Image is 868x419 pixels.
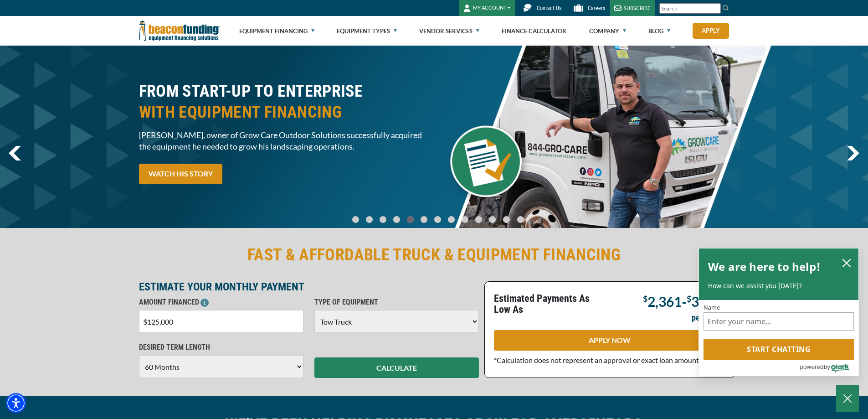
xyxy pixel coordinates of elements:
[139,81,429,123] h2: FROM START-UP TO ENTERPRISE
[350,216,361,223] a: Go To Slide 0
[501,216,512,223] a: Go To Slide 11
[847,146,859,160] img: Right Navigator
[537,5,561,11] span: Contact Us
[139,129,429,152] span: [PERSON_NAME], owner of Grow Care Outdoor Solutions successfully acquired the equipment he needed...
[6,393,26,413] div: Accessibility Menu
[139,297,303,308] p: AMOUNT FINANCED
[337,16,397,46] a: Equipment Types
[459,216,470,223] a: Go To Slide 8
[800,360,858,376] a: Powered by Olark
[692,312,725,323] p: per month
[9,146,21,160] a: previous
[487,216,498,223] a: Go To Slide 10
[836,385,859,412] button: Close Chatbox
[711,5,719,12] a: Clear search text
[708,258,821,276] h2: We are here to help!
[139,310,303,333] input: $
[314,297,479,308] p: TYPE OF EQUIPMENT
[704,339,854,360] button: Start chatting
[704,312,854,331] input: Name
[699,248,859,377] div: olark chatbox
[139,102,429,123] span: WITH EQUIPMENT FINANCING
[139,281,479,292] p: ESTIMATE YOUR MONTHLY PAYMENT
[659,3,721,14] input: Search
[239,16,314,46] a: Equipment Financing
[494,330,725,351] a: APPLY NOW
[824,361,830,372] span: by
[588,5,605,11] span: Careers
[377,216,388,223] a: Go To Slide 2
[648,16,670,46] a: Blog
[687,294,691,304] span: $
[494,293,604,315] p: Estimated Payments As Low As
[432,216,443,223] a: Go To Slide 6
[647,293,682,310] span: 2,361
[839,256,854,269] button: close chatbox
[473,216,484,223] a: Go To Slide 9
[589,16,626,46] a: Company
[139,164,222,184] a: WATCH HIS STORY
[502,16,566,46] a: Finance Calculator
[139,342,303,353] p: DESIRED TERM LENGTH
[364,216,375,223] a: Go To Slide 1
[643,293,725,308] p: -
[446,216,457,223] a: Go To Slide 7
[704,305,854,310] label: Name
[419,16,479,46] a: Vendor Services
[708,281,849,290] p: How can we assist you [DATE]?
[418,216,429,223] a: Go To Slide 5
[847,146,859,160] a: next
[722,4,729,11] img: Search
[643,294,647,304] span: $
[9,146,21,160] img: Left Navigator
[139,16,220,46] img: Beacon Funding Corporation logo
[405,216,416,223] a: Go To Slide 4
[391,216,402,223] a: Go To Slide 3
[494,356,700,364] span: *Calculation does not represent an approval or exact loan amount.
[139,244,729,265] h2: FAST & AFFORDABLE TRUCK & EQUIPMENT FINANCING
[693,23,729,39] a: Apply
[515,216,526,223] a: Go To Slide 12
[691,293,725,310] span: 3,311
[314,357,479,378] button: CALCULATE
[800,361,823,372] span: powered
